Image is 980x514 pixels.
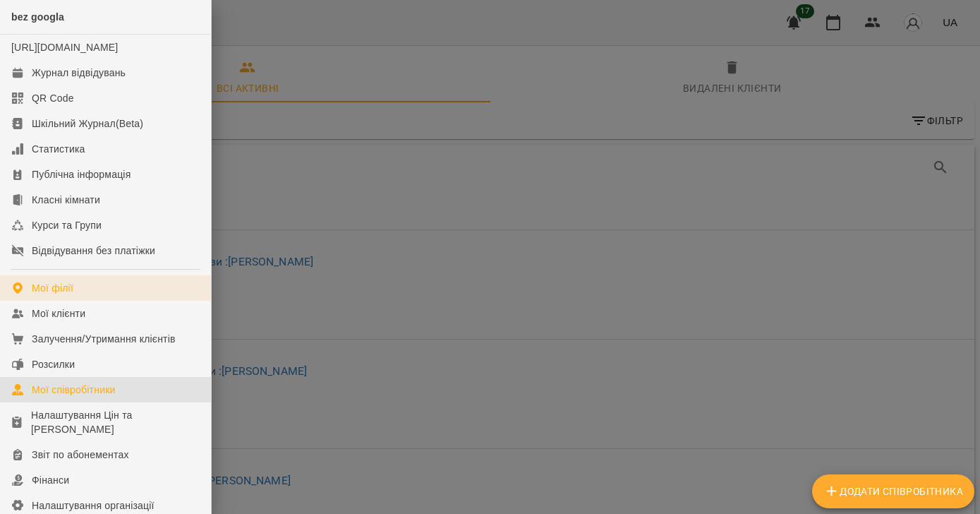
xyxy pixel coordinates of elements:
[11,11,64,23] span: bez googla
[32,244,155,258] div: Відвідування без платіжки
[31,408,200,436] div: Налаштування Цін та [PERSON_NAME]
[32,473,69,487] div: Фінанси
[32,357,75,371] div: Розсилки
[812,474,974,508] button: Додати співробітника
[32,193,100,207] div: Класні кімнати
[32,306,85,321] div: Мої клієнти
[32,332,176,346] div: Залучення/Утримання клієнтів
[32,498,155,513] div: Налаштування організації
[32,91,74,105] div: QR Code
[32,218,102,232] div: Курси та Групи
[32,383,116,397] div: Мої співробітники
[32,66,126,80] div: Журнал відвідувань
[32,167,131,181] div: Публічна інформація
[32,142,85,156] div: Статистика
[32,116,143,131] div: Шкільний Журнал(Beta)
[11,42,118,53] a: [URL][DOMAIN_NAME]
[823,483,963,500] span: Додати співробітника
[32,448,129,462] div: Звіт по абонементах
[32,281,73,295] div: Мої філії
